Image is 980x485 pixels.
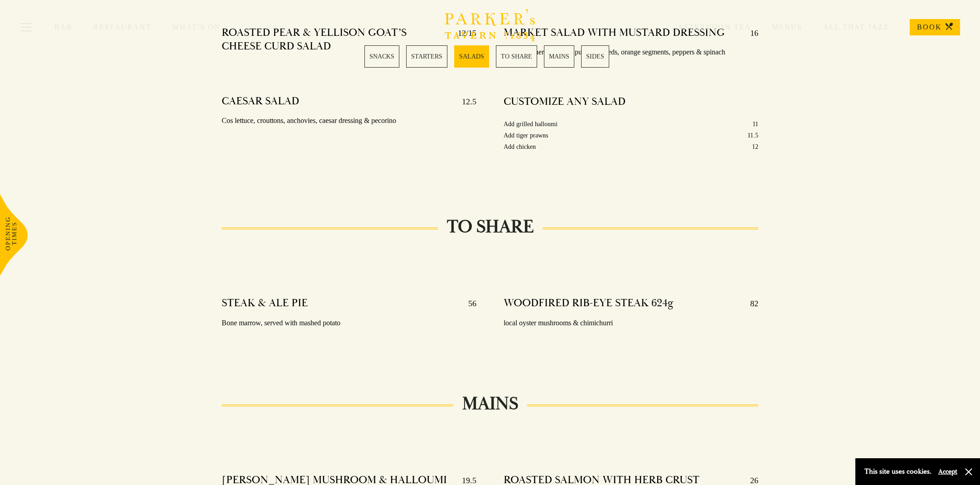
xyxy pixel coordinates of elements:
h2: MAINS [453,393,527,415]
p: 82 [741,296,758,311]
h2: TO SHARE [438,216,543,238]
h4: STEAK & ALE PIE [222,296,308,311]
p: 11.5 [747,130,758,141]
h4: CUSTOMIZE ANY SALAD [504,95,626,108]
p: Add tiger prawns [504,130,548,141]
a: 4 / 6 [496,45,537,68]
p: Cos lettuce, crouttons, anchovies, caesar dressing & pecorino [222,114,476,127]
p: 12.5 [453,94,476,109]
h4: WOODFIRED RIB-EYE STEAK 624g [504,296,674,311]
a: 3 / 6 [454,45,489,68]
p: Add grilled halloumi [504,118,558,130]
a: 2 / 6 [406,45,447,68]
p: local oyster mushrooms & chimichurri [504,317,758,330]
button: Accept [938,467,957,476]
p: 11 [752,118,758,130]
button: Close and accept [964,467,973,476]
a: 5 / 6 [544,45,574,68]
h4: CAESAR SALAD [222,94,299,109]
p: 12 [752,141,758,152]
p: This site uses cookies. [864,465,931,478]
p: 56 [459,296,476,311]
a: 6 / 6 [581,45,609,68]
p: Bone marrow, served with mashed potato [222,317,476,330]
p: Add chicken [504,141,536,152]
a: 1 / 6 [364,45,399,68]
